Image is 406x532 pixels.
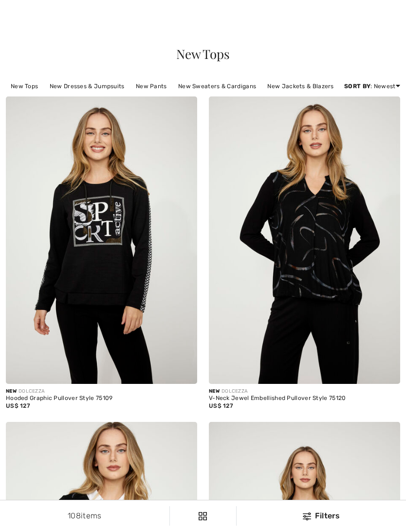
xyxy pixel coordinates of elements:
span: US$ 127 [6,402,30,409]
div: DOLCEZZA [6,388,197,395]
img: Filters [303,513,311,520]
div: Hooded Graphic Pullover Style 75109 [6,395,197,402]
span: US$ 127 [209,402,233,409]
div: V-Neck Jewel Embellished Pullover Style 75120 [209,395,400,402]
span: New Tops [176,45,229,62]
img: Hooded Graphic Pullover Style 75109. As sample [6,96,197,384]
div: Filters [242,510,400,522]
a: New Tops [6,80,43,93]
a: New Pants [131,80,172,93]
a: New Jackets & Blazers [262,80,338,93]
a: New Sweaters & Cardigans [173,80,261,93]
div: : Newest [344,82,400,91]
span: 108 [68,511,81,520]
iframe: Opens a widget where you can chat to one of our agents [373,461,396,486]
img: V-Neck Jewel Embellished Pullover Style 75120. As sample [209,96,400,384]
a: New Dresses & Jumpsuits [45,80,129,93]
img: Filters [199,512,207,520]
span: New [6,388,17,394]
span: New [209,388,220,394]
div: DOLCEZZA [209,388,400,395]
strong: Sort By [344,83,370,90]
